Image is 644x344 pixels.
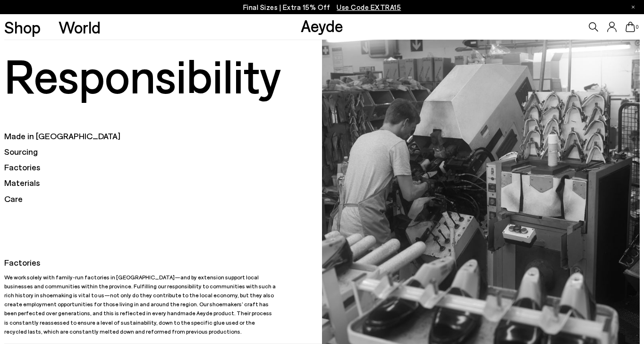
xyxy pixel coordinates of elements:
a: Shop [4,19,41,35]
span: Navigate to /collections/ss25-final-sizes [337,3,401,11]
a: World [59,19,101,35]
a: Aeyde [301,16,343,35]
a: 0 [626,22,635,32]
h1: Responsibility [4,42,322,108]
h5: Materials [4,177,322,189]
span: 0 [635,25,640,30]
h5: Sourcing [4,146,322,158]
h5: Made in [GEOGRAPHIC_DATA] [4,130,322,142]
h5: Factories [4,257,277,268]
p: Final Sizes | Extra 15% Off [243,1,401,13]
h5: Care [4,193,322,205]
img: Factories_ec2700a2-0169-4cd0-a66c-8b034b68fbcb_900x.jpg [322,40,640,344]
h5: Factories [4,161,322,173]
p: We work solely with family-run factories in [GEOGRAPHIC_DATA]—and by extension support local busi... [4,273,277,336]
